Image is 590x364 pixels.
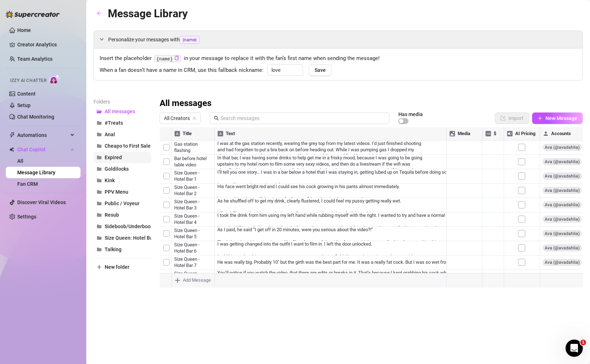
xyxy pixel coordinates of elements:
button: Click to Copy [174,56,179,61]
button: Goldilocks [93,163,151,175]
span: 1 [580,340,586,345]
span: thunderbolt [9,132,15,138]
a: Setup [17,102,31,108]
button: Anal [93,129,151,140]
span: folder [97,155,102,160]
span: New folder [105,264,129,270]
code: {name} [154,55,181,63]
span: Sideboob/Underboob [105,224,154,229]
a: Content [17,91,36,97]
span: Resub [105,212,119,218]
a: Home [17,27,31,33]
span: Izzy AI Chatter [10,77,46,84]
span: Automations [17,129,68,141]
span: folder [97,224,102,229]
span: folder [97,178,102,183]
span: {name} [180,36,200,44]
button: New Message [532,112,583,124]
span: Expired [105,155,122,160]
span: Goldilocks [105,166,129,172]
button: Cheapo to First Sale [93,140,151,152]
span: plus [97,264,102,269]
span: Anal [105,132,115,137]
button: Kink [93,175,151,186]
button: Expired [93,152,151,163]
a: Fan CRM [17,181,38,187]
button: #Treats [93,117,151,129]
button: PPV Menu [93,186,151,198]
button: Save [309,64,331,76]
a: Creator Analytics [17,39,75,50]
a: All [17,158,23,164]
span: arrow-left [97,11,102,16]
span: Insert the placeholder in your message to replace it with the fan’s first name when sending the m... [100,54,577,63]
span: Cheapo to First Sale [105,143,151,149]
span: Chat Copilot [17,144,68,155]
article: Message Library [108,5,188,22]
a: Message Library [17,170,55,175]
a: Chat Monitoring [17,114,54,120]
div: Personalize your messages with{name} [94,31,582,48]
iframe: Intercom live chat [566,340,583,357]
img: Chat Copilot [9,147,14,152]
span: folder [97,143,102,148]
article: Has media [398,112,423,116]
span: Save [315,67,326,73]
span: folder [97,166,102,171]
button: All messages [93,106,151,117]
article: Folders [93,98,151,106]
span: PPV Menu [105,189,128,195]
button: Import [495,112,529,124]
img: logo-BBDzfeDw.svg [6,11,60,18]
span: search [214,116,219,121]
span: copy [174,56,179,60]
span: expanded [100,37,104,41]
span: folder [97,247,102,252]
span: New Message [545,115,577,121]
span: All messages [105,109,135,114]
a: Discover Viral Videos [17,199,66,205]
span: Talking [105,246,122,252]
input: Search messages [220,114,385,122]
a: Team Analytics [17,56,52,62]
img: AI Chatter [49,74,60,85]
button: Sideboob/Underboob [93,221,151,232]
span: Personalize your messages with [108,36,577,44]
span: #Treats [105,120,123,126]
span: folder [97,189,102,194]
span: folder-open [97,109,102,114]
span: All Creators [164,113,196,124]
button: Public / Voyeur [93,198,151,209]
span: When a fan doesn’t have a name in CRM, use this fallback nickname: [100,66,264,75]
span: Public / Voyeur [105,201,140,206]
span: team [192,116,197,120]
span: folder [97,201,102,206]
a: Settings [17,214,36,220]
span: folder [97,235,102,240]
span: Size Queen: Hotel Bar/Table [105,235,170,241]
span: folder [97,212,102,217]
h3: All messages [160,98,211,109]
button: Talking [93,244,151,255]
span: plus [538,116,543,121]
span: Kink [105,178,115,183]
span: folder [97,120,102,125]
button: New folder [93,261,151,273]
span: folder [97,132,102,137]
button: Size Queen: Hotel Bar/Table [93,232,151,244]
button: Resub [93,209,151,221]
